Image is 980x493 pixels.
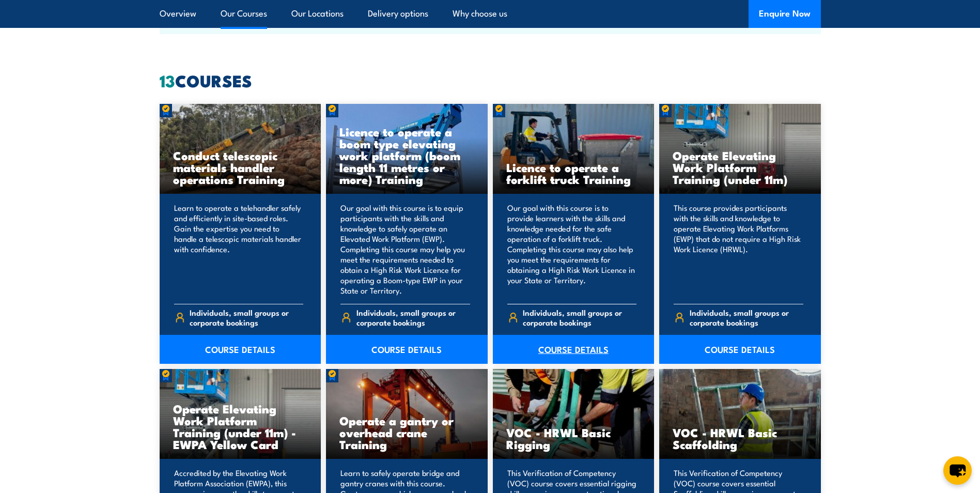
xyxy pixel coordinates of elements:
[190,307,303,327] span: Individuals, small groups or corporate bookings
[160,335,321,364] a: COURSE DETAILS
[673,149,807,185] h3: Operate Elevating Work Platform Training (under 11m)
[340,203,470,296] p: Our goal with this course is to equip participants with the skills and knowledge to safely operat...
[506,161,641,185] h3: Licence to operate a forklift truck Training
[690,307,803,327] span: Individuals, small groups or corporate bookings
[160,67,175,93] strong: 13
[943,456,972,485] button: chat-button
[356,307,470,327] span: Individuals, small groups or corporate bookings
[173,149,308,185] h3: Conduct telescopic materials handler operations Training
[507,203,637,296] p: Our goal with this course is to provide learners with the skills and knowledge needed for the saf...
[673,426,807,450] h3: VOC - HRWL Basic Scaffolding
[523,307,636,327] span: Individuals, small groups or corporate bookings
[173,403,308,450] h3: Operate Elevating Work Platform Training (under 11m) - EWPA Yellow Card
[493,335,655,364] a: COURSE DETAILS
[339,414,474,450] h3: Operate a gantry or overhead crane Training
[160,73,821,87] h2: COURSES
[339,126,474,185] h3: Licence to operate a boom type elevating work platform (boom length 11 metres or more) Training
[506,426,641,450] h3: VOC - HRWL Basic Rigging
[659,335,821,364] a: COURSE DETAILS
[326,335,488,364] a: COURSE DETAILS
[174,203,304,296] p: Learn to operate a telehandler safely and efficiently in site-based roles. Gain the expertise you...
[674,203,803,296] p: This course provides participants with the skills and knowledge to operate Elevating Work Platfor...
